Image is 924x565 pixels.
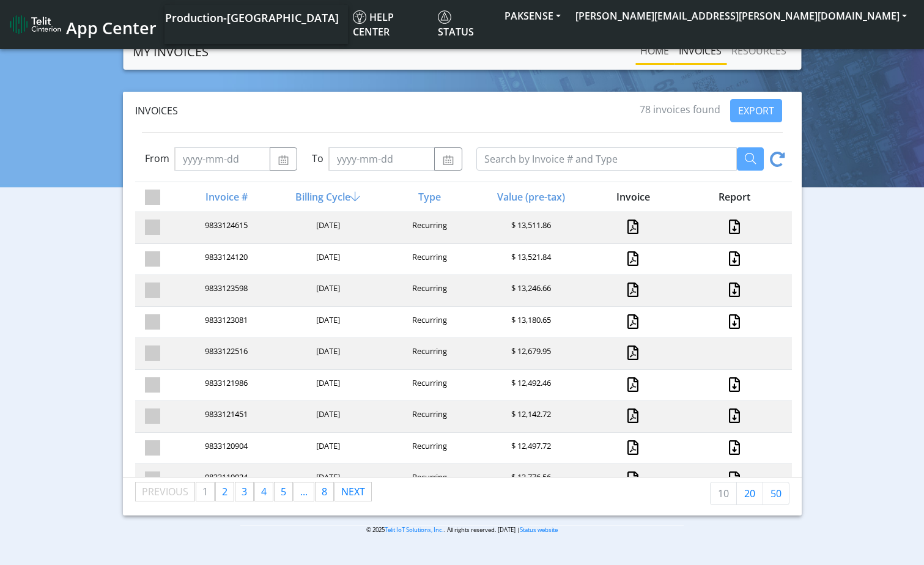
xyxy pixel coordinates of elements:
ul: Pagination [135,482,372,501]
div: $ 13,180.65 [479,314,581,331]
div: [DATE] [276,282,377,299]
div: 9833124120 [174,251,276,268]
div: Billing Cycle [276,190,377,204]
div: 9833122516 [174,345,276,362]
span: 4 [261,485,267,498]
span: 2 [222,485,227,498]
input: yyyy-mm-dd [328,147,435,171]
div: $ 13,521.84 [479,251,581,268]
div: $ 13,776.56 [479,471,581,488]
div: Recurring [378,408,479,425]
span: 8 [322,485,327,498]
a: Your current platform instance [164,5,338,29]
div: $ 13,246.66 [479,282,581,299]
div: Recurring [378,345,479,362]
div: $ 13,511.86 [479,220,581,236]
div: Type [378,190,479,204]
a: MY INVOICES [133,40,209,64]
div: $ 12,679.95 [479,345,581,362]
img: status.svg [438,10,451,24]
span: Production-[GEOGRAPHIC_DATA] [165,10,339,25]
button: [PERSON_NAME][EMAIL_ADDRESS][PERSON_NAME][DOMAIN_NAME] [568,5,914,27]
span: Invoices [135,104,178,117]
div: 9833121451 [174,408,276,425]
div: $ 12,497.72 [479,440,581,457]
input: Search by Invoice # and Type [476,147,737,171]
span: 1 [202,485,208,498]
div: [DATE] [276,220,377,236]
span: Status [438,10,474,39]
a: Status [433,5,497,44]
div: Recurring [378,220,479,236]
div: Report [682,190,784,204]
img: knowledge.svg [353,10,366,24]
div: $ 12,492.46 [479,377,581,394]
div: Invoice # [174,190,276,204]
label: To [312,151,323,166]
div: $ 12,142.72 [479,408,581,425]
div: Recurring [378,471,479,488]
div: [DATE] [276,408,377,425]
a: INVOICES [674,39,726,63]
span: 78 invoices found [640,103,720,116]
img: calendar.svg [278,155,289,165]
a: App Center [10,12,155,38]
span: ... [300,485,308,498]
div: Recurring [378,377,479,394]
p: © 2025 . All rights reserved. [DATE] | [240,525,684,534]
span: Help center [353,10,394,39]
div: 9833123081 [174,314,276,331]
a: Telit IoT Solutions, Inc. [385,526,444,534]
button: PAKSENSE [497,5,568,27]
span: 3 [242,485,247,498]
a: 50 [763,482,789,505]
a: RESOURCES [726,39,791,63]
a: Home [635,39,674,63]
a: Next page [335,482,371,501]
label: From [145,151,169,166]
div: [DATE] [276,471,377,488]
input: yyyy-mm-dd [174,147,270,171]
a: Status website [520,526,558,534]
img: calendar.svg [442,155,454,165]
div: Recurring [378,251,479,268]
a: 20 [736,482,763,505]
div: Recurring [378,282,479,299]
div: 9833123598 [174,282,276,299]
div: 9833124615 [174,220,276,236]
div: 9833121986 [174,377,276,394]
div: Invoice [581,190,682,204]
div: Recurring [378,314,479,331]
span: App Center [66,17,157,39]
div: [DATE] [276,440,377,457]
div: Value (pre-tax) [479,190,581,204]
div: [DATE] [276,377,377,394]
div: 9833120904 [174,440,276,457]
div: 9833119924 [174,471,276,488]
img: logo-telit-cinterion-gw-new.png [10,15,61,34]
div: Recurring [378,440,479,457]
button: EXPORT [730,99,782,122]
span: 5 [281,485,286,498]
div: [DATE] [276,251,377,268]
a: Help center [348,5,433,44]
div: [DATE] [276,345,377,362]
div: [DATE] [276,314,377,331]
span: Previous [142,485,188,498]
